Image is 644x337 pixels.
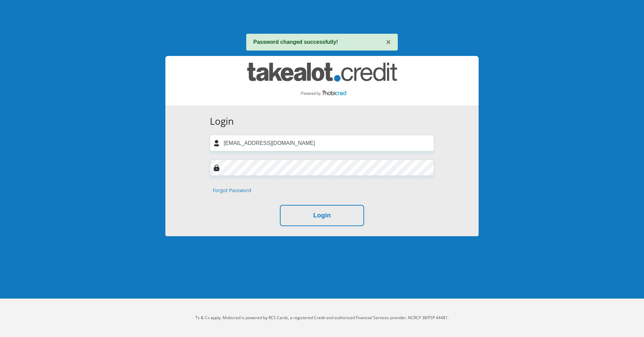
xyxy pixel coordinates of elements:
[280,205,364,226] button: Login
[213,140,220,147] img: user-icon image
[253,39,338,45] strong: Password changed successfully!
[210,116,434,127] h3: Login
[247,63,397,99] img: takealot_credit logo
[213,187,251,194] a: Forgot Password
[213,164,220,171] img: Image
[386,38,391,46] button: ×
[210,135,434,151] input: Username
[135,315,509,321] p: Ts & Cs apply. Mobicred is powered by RCS Cards, a registered Credit and authorized Financial Ser...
